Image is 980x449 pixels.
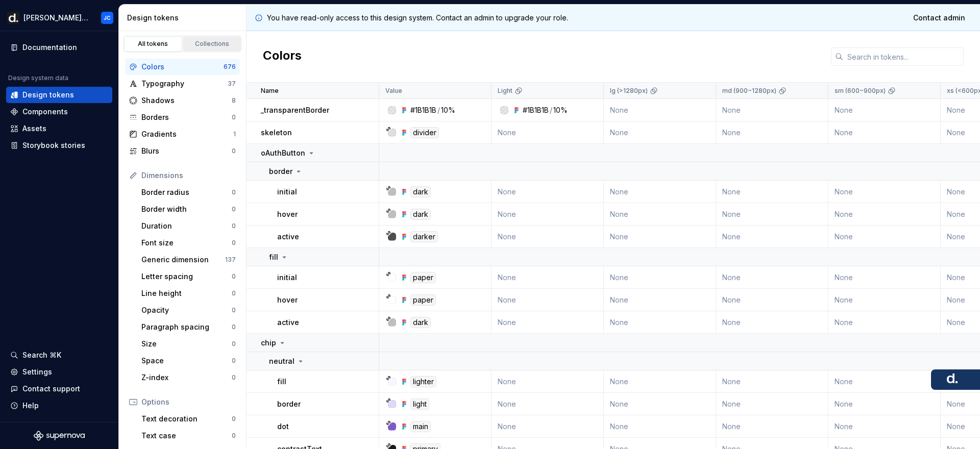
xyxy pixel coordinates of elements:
a: Borders0 [125,109,240,126]
a: Supernova Logo [34,431,85,441]
p: _transparentBorder [261,105,329,115]
a: Space0 [137,353,240,369]
div: 0 [232,357,236,365]
td: None [492,203,604,226]
td: None [828,370,941,393]
div: 0 [232,205,236,213]
div: 0 [232,306,236,314]
div: 0 [232,222,236,230]
div: Search ⌘K [22,350,61,360]
div: 1 [233,130,236,138]
td: None [716,311,828,334]
td: None [716,121,828,144]
div: Documentation [22,42,77,53]
a: Blurs0 [125,143,240,159]
div: 0 [232,373,236,382]
p: active [277,232,299,242]
p: Value [385,87,402,95]
a: Typography37 [125,76,240,92]
p: Name [261,87,279,95]
a: Text decoration0 [137,411,240,427]
div: dark [410,186,431,197]
div: 8 [232,96,236,105]
div: 10% [441,105,455,115]
a: Documentation [6,39,112,56]
div: 10% [553,105,568,115]
p: sm (600~900px) [835,87,886,95]
div: Blurs [141,146,232,156]
td: None [716,370,828,393]
div: Design tokens [22,90,74,100]
div: lighter [410,376,436,387]
div: Design system data [8,74,68,82]
div: All tokens [128,40,179,48]
a: Shadows8 [125,92,240,109]
a: Settings [6,364,112,380]
div: Z-index [141,372,232,383]
div: 0 [232,147,236,155]
p: oAuthButton [261,148,305,158]
div: 0 [232,239,236,247]
td: None [492,121,604,144]
button: Contact support [6,381,112,397]
div: [PERSON_NAME] UI [23,13,89,23]
td: None [604,289,716,311]
div: paper [410,272,436,283]
a: Colors676 [125,59,240,75]
div: #1B1B1B [410,105,436,115]
td: None [604,415,716,438]
div: Opacity [141,305,232,315]
p: hover [277,295,298,305]
div: Assets [22,123,46,134]
div: 0 [232,340,236,348]
td: None [828,181,941,203]
div: paper [410,294,436,306]
div: Settings [22,367,52,377]
div: 0 [232,415,236,423]
a: Font size0 [137,235,240,251]
td: None [604,311,716,334]
p: md (900~1280px) [722,87,776,95]
div: 137 [225,256,236,264]
div: Gradients [141,129,233,139]
div: Design tokens [127,13,242,23]
div: Paragraph spacing [141,322,232,332]
div: Borders [141,112,232,122]
div: JC [104,14,111,22]
div: / [437,105,440,115]
td: None [716,415,828,438]
div: dark [410,209,431,220]
div: Shadows [141,95,232,106]
div: Letter spacing [141,271,232,282]
a: Components [6,104,112,120]
div: 0 [232,432,236,440]
div: 37 [228,80,236,88]
a: Paragraph spacing0 [137,319,240,335]
td: None [492,370,604,393]
button: [PERSON_NAME] UIJC [2,7,116,29]
p: You have read-only access to this design system. Contact an admin to upgrade your role. [267,13,568,23]
td: None [716,393,828,415]
td: None [492,181,604,203]
div: Text decoration [141,414,232,424]
a: Z-index0 [137,369,240,386]
a: Gradients1 [125,126,240,142]
td: None [828,311,941,334]
div: darker [410,231,438,242]
div: 0 [232,272,236,281]
p: fill [269,252,278,262]
button: Help [6,397,112,414]
p: Light [498,87,512,95]
div: Generic dimension [141,255,225,265]
td: None [828,266,941,289]
td: None [492,226,604,248]
td: None [828,415,941,438]
p: active [277,317,299,328]
td: None [828,121,941,144]
a: Border radius0 [137,184,240,201]
td: None [492,266,604,289]
a: Design tokens [6,87,112,103]
td: None [828,289,941,311]
div: dark [410,317,431,328]
img: b918d911-6884-482e-9304-cbecc30deec6.png [7,12,19,24]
